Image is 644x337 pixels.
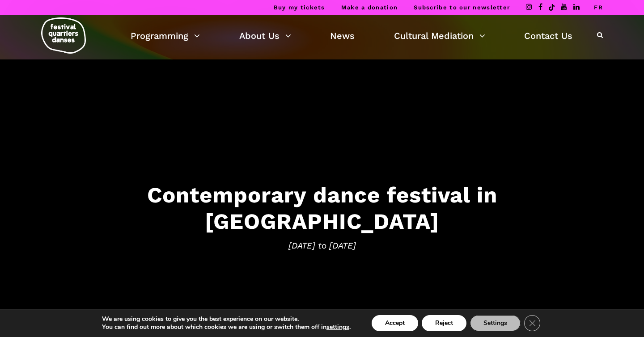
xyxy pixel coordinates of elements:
[372,315,418,331] button: Accept
[330,28,355,43] a: News
[524,315,540,331] button: Close GDPR Cookie Banner
[274,4,325,11] a: Buy my tickets
[414,4,510,11] a: Subscribe to our newsletter
[45,239,599,252] span: [DATE] to [DATE]
[594,4,603,11] a: FR
[422,315,466,331] button: Reject
[341,4,398,11] a: Make a donation
[45,182,599,235] h3: Contemporary dance festival in [GEOGRAPHIC_DATA]
[326,323,349,331] button: settings
[102,315,351,323] p: We are using cookies to give you the best experience on our website.
[102,323,351,331] p: You can find out more about which cookies we are using or switch them off in .
[131,28,200,43] a: Programming
[394,28,485,43] a: Cultural Mediation
[524,28,572,43] a: Contact Us
[41,17,86,54] img: logo-fqd-med
[239,28,291,43] a: About Us
[470,315,521,331] button: Settings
